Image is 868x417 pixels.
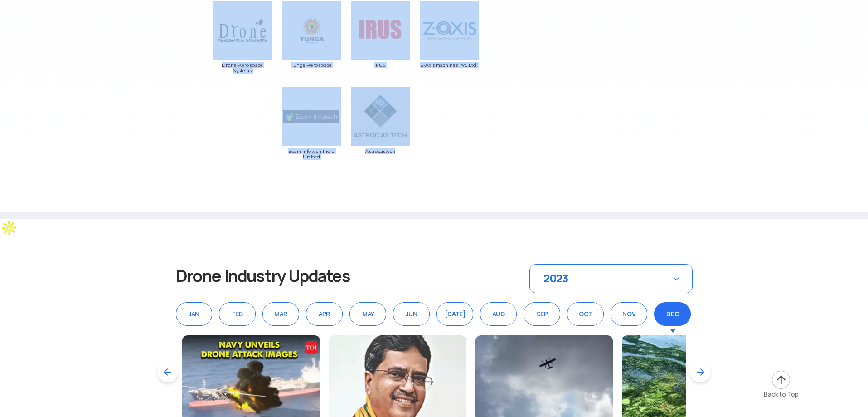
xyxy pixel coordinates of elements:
a: Tunga Aerospace [281,26,341,68]
div: NOV [611,302,647,326]
a: Drone Aerospace Systems [213,26,272,73]
div: FEB [219,302,256,326]
span: IRUS [350,62,410,68]
span: 2023 [543,271,568,285]
span: Drone Aerospace Systems [213,62,272,73]
a: Ecom Infotech India Limited [281,112,341,159]
span: Ecom Infotech India Limited [281,148,341,159]
div: MAY [349,302,386,326]
img: img_tunga.png [282,1,341,60]
div: Back to Top [764,390,799,399]
div: AUG [480,302,517,326]
a: Astrocastech [350,112,410,154]
img: ic_droneaerospace.png [213,1,272,60]
div: JUN [393,302,430,326]
div: OCT [567,302,604,326]
img: ic_zaxis.png [420,1,479,60]
div: MAR [262,302,299,326]
div: [DATE] [436,302,473,326]
a: Z-Axis machines Pvt. Ltd. [419,26,479,68]
div: DEC [654,302,691,326]
img: ic_arrow-up.png [771,370,791,390]
img: ic_ecom.png [282,87,341,146]
h3: Drone Industry Updates [176,264,383,288]
div: JAN [176,302,213,326]
div: APR [306,302,343,326]
img: img_irus.png [351,1,410,60]
span: Astrocastech [350,148,410,154]
img: ic_astrocastech.png [351,87,410,146]
div: SEP [524,302,560,326]
span: Tunga Aerospace [281,62,341,68]
span: Z-Axis machines Pvt. Ltd. [419,62,479,68]
a: IRUS [350,26,410,68]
